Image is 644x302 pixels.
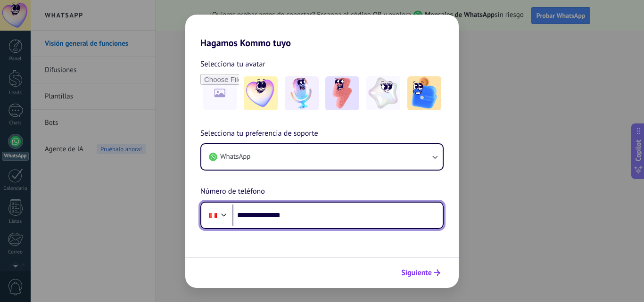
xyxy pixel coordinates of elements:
img: -5.jpeg [407,76,441,110]
img: -4.jpeg [366,76,400,110]
h2: Hagamos Kommo tuyo [185,15,459,49]
span: Número de teléfono [200,186,265,198]
button: WhatsApp [201,144,443,170]
div: Peru: + 51 [204,205,222,225]
span: Selecciona tu avatar [200,58,265,70]
span: Siguiente [401,269,432,276]
img: -1.jpeg [244,76,278,110]
span: Selecciona tu preferencia de soporte [200,128,318,140]
span: WhatsApp [220,152,250,162]
img: -2.jpeg [285,76,319,110]
img: -3.jpeg [325,76,359,110]
button: Siguiente [397,265,445,281]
